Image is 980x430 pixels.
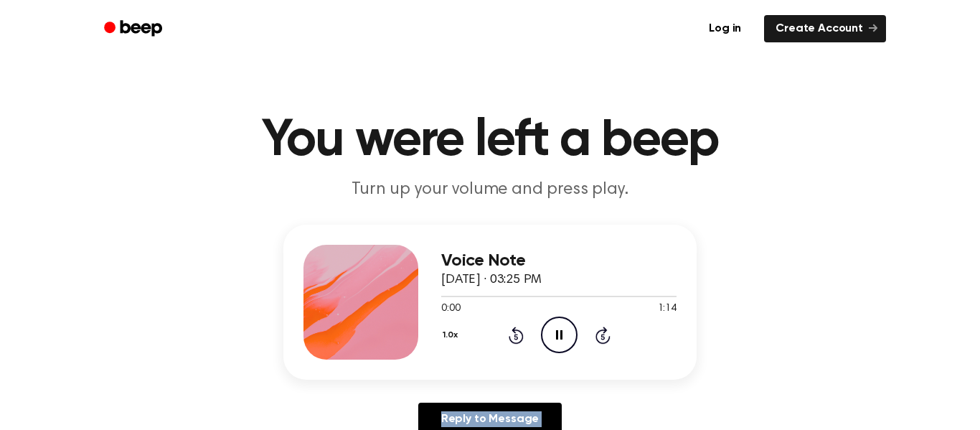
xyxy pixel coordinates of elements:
[94,15,175,43] a: Beep
[764,15,886,42] a: Create Account
[441,274,542,286] span: [DATE] · 03:25 PM
[441,323,463,347] button: 1.0x
[658,302,677,317] span: 1:14
[123,115,857,167] h1: You were left a beep
[441,251,677,271] h3: Voice Note
[215,178,765,202] p: Turn up your volume and press play.
[694,12,755,45] a: Log in
[441,302,460,317] span: 0:00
